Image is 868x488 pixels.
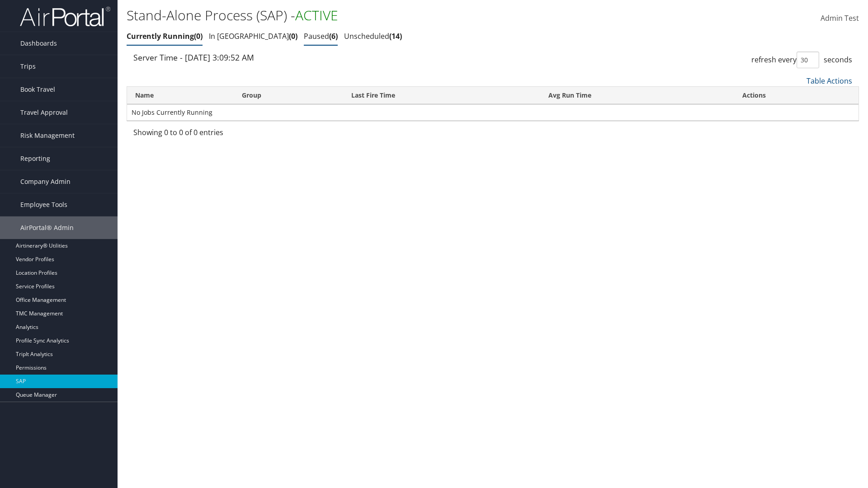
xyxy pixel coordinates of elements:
[133,127,303,142] div: Showing 0 to 0 of 0 entries
[20,170,71,193] span: Company Admin
[295,6,338,24] span: ACTIVE
[127,6,615,25] h1: Stand-Alone Process (SAP) -
[127,87,234,104] th: Name: activate to sort column ascending
[329,31,338,41] span: 6
[20,32,57,55] span: Dashboards
[127,31,203,41] a: Currently Running0
[20,78,55,101] span: Book Travel
[821,13,859,23] span: Admin Test
[20,147,50,170] span: Reporting
[20,101,68,124] span: Travel Approval
[807,76,852,86] a: Table Actions
[344,31,402,41] a: Unscheduled14
[389,31,402,41] span: 14
[20,6,110,27] img: airportal-logo.png
[343,87,540,104] th: Last Fire Time: activate to sort column ascending
[127,104,859,121] td: No Jobs Currently Running
[289,31,297,41] span: 0
[751,55,797,65] span: refresh every
[234,87,343,104] th: Group: activate to sort column ascending
[20,124,75,147] span: Risk Management
[824,55,852,65] span: seconds
[20,216,74,239] span: AirPortal® Admin
[304,31,338,41] a: Paused6
[194,31,203,41] span: 0
[209,31,297,41] a: In [GEOGRAPHIC_DATA]0
[20,193,67,216] span: Employee Tools
[20,55,36,78] span: Trips
[734,87,859,104] th: Actions
[540,87,734,104] th: Avg Run Time: activate to sort column ascending
[821,5,859,33] a: Admin Test
[133,52,486,63] div: Server Time - [DATE] 3:09:52 AM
